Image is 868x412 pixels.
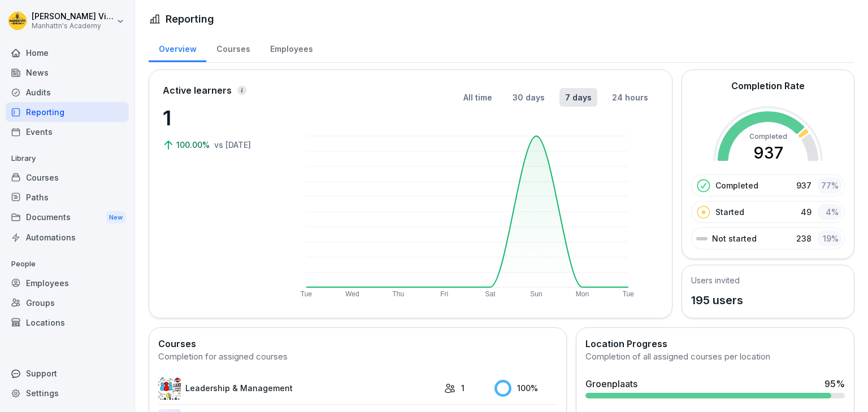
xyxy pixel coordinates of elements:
[6,43,129,63] a: Home
[715,206,744,218] p: Started
[712,233,757,244] p: Not started
[163,84,232,97] p: Active learners
[260,33,323,62] a: Employees
[393,290,405,298] text: Thu
[691,292,743,309] p: 195 users
[158,350,557,363] div: Completion for assigned courses
[6,207,129,228] div: Documents
[158,337,557,350] h2: Courses
[731,79,805,93] h2: Completion Rate
[585,377,637,391] div: Groenplaats
[606,88,654,107] button: 24 hours
[6,187,129,207] a: Paths
[691,274,743,286] h5: Users invited
[206,33,260,62] a: Courses
[158,377,181,400] img: m5os3g31qv4yrwr27cnhnia0.png
[796,233,811,244] p: 238
[6,82,129,102] a: Audits
[441,290,449,298] text: Fri
[585,350,845,363] div: Completion of all assigned courses per location
[6,122,129,142] a: Events
[531,290,542,298] text: Sun
[559,88,597,107] button: 7 days
[485,290,496,298] text: Sat
[817,230,842,247] div: 19 %
[6,63,129,82] a: News
[6,227,129,247] a: Automations
[345,290,359,298] text: Wed
[458,88,498,107] button: All time
[176,139,212,151] p: 100.00%
[581,372,849,403] a: Groenplaats95%
[6,273,129,293] a: Employees
[158,377,439,400] a: Leadership & Management
[461,382,465,394] p: 1
[6,255,129,273] p: People
[32,22,114,30] p: Manhattn's Academy
[166,11,214,27] h1: Reporting
[817,177,842,194] div: 77 %
[6,102,129,122] a: Reporting
[6,313,129,332] a: Locations
[801,206,811,218] p: 49
[214,139,251,151] p: vs [DATE]
[817,204,842,220] div: 4 %
[301,290,313,298] text: Tue
[6,363,129,383] div: Support
[6,168,129,187] a: Courses
[6,293,129,313] a: Groups
[32,12,114,21] p: [PERSON_NAME] Vierse
[149,33,206,62] a: Overview
[163,103,276,133] p: 1
[106,211,125,224] div: New
[623,290,635,298] text: Tue
[796,179,811,191] p: 937
[576,290,589,298] text: Mon
[6,207,129,228] a: DocumentsNew
[585,337,845,350] h2: Location Progress
[6,150,129,168] p: Library
[507,88,550,107] button: 30 days
[6,383,129,403] a: Settings
[494,380,557,397] div: 100 %
[715,179,758,191] p: Completed
[824,377,845,391] div: 95 %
